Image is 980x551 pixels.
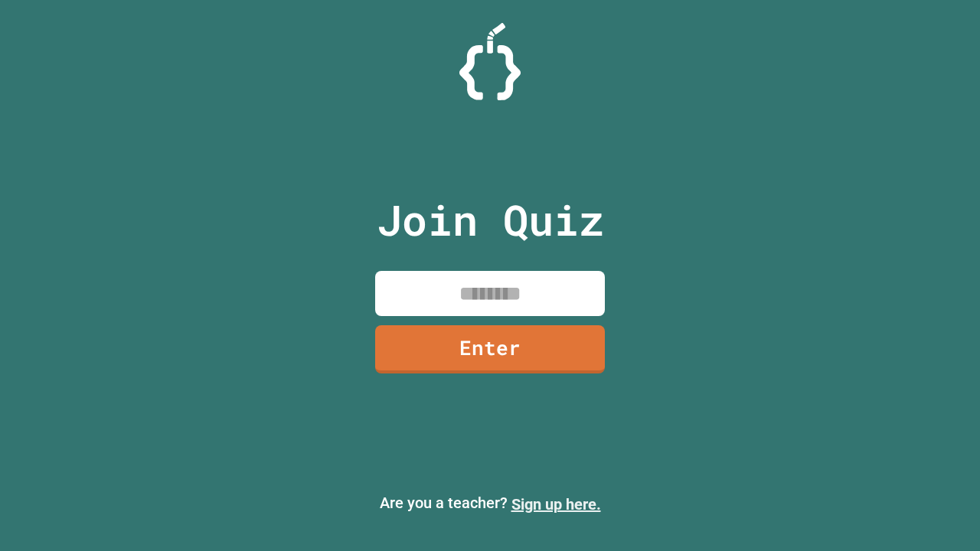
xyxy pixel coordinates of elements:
iframe: chat widget [916,490,965,536]
p: Are you a teacher? [12,491,968,516]
a: Sign up here. [511,495,601,514]
p: Join Quiz [377,188,604,252]
img: Logo.svg [459,23,521,100]
a: Enter [375,325,605,373]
